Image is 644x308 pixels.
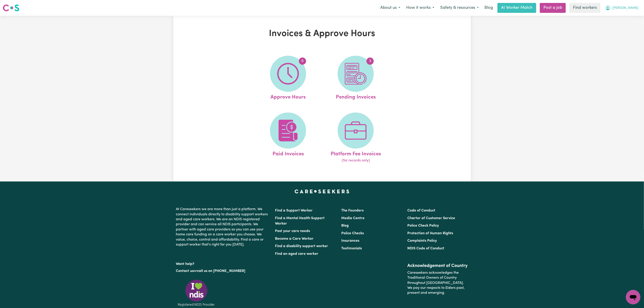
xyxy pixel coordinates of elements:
a: Paid Invoices [256,113,321,163]
a: Blog [341,224,349,228]
a: Find an aged care worker [275,252,319,256]
a: Police Checks [341,232,364,235]
a: Blog [482,3,496,13]
span: Approve Hours [270,92,306,101]
a: Police Check Policy [407,224,439,228]
a: Platform Fee Invoices(for records only) [323,113,388,163]
span: [PERSON_NAME] [612,6,638,11]
a: Testimonials [341,247,362,250]
span: (for records only) [342,158,370,163]
p: Want help? [176,260,270,267]
a: Find workers [569,3,600,13]
a: The Founders [341,209,364,212]
a: Post a job [540,3,566,13]
button: Safety & resources [437,3,482,13]
a: Charter of Customer Service [407,216,455,220]
button: My Account [602,3,641,13]
img: Careseekers logo [3,4,19,12]
span: Platform Fee Invoices [331,149,381,158]
a: Complaints Policy [407,239,437,243]
a: Insurances [341,239,359,243]
p: At Careseekers we are more than just a platform. We connect individuals directly to disability su... [176,205,270,249]
a: NDIS Code of Conduct [407,247,444,250]
a: Careseekers home page [295,190,349,193]
p: or [176,267,270,275]
p: Careseekers acknowledges the Traditional Owners of Country throughout [GEOGRAPHIC_DATA]. We pay o... [407,269,468,297]
a: AI Worker Match [497,3,536,13]
span: 0 [299,57,306,65]
a: Approve Hours [256,56,321,101]
span: Pending Invoices [336,92,376,101]
a: Media Centre [341,216,364,220]
a: Find a Mental Health Support Worker [275,216,325,225]
a: Become a Care Worker [275,237,314,241]
span: Paid Invoices [273,149,304,158]
a: Pending Invoices [323,56,388,101]
button: About us [377,3,403,13]
a: Post your care needs [275,229,310,233]
a: Contact us [176,269,194,273]
img: Registered NDIS provider [176,279,217,307]
a: Find a disability support worker [275,244,328,248]
button: How it works [403,3,437,13]
a: call us on [PHONE_NUMBER] [197,269,245,273]
a: Find a Support Worker [275,209,313,212]
h2: Acknowledgement of Country [407,263,468,269]
span: 3 [367,57,374,65]
h1: Invoices & Approve Hours [226,28,419,39]
a: Code of Conduct [407,209,435,212]
iframe: Button to launch messaging window, conversation in progress [626,290,640,304]
a: Careseekers logo [3,3,19,13]
a: Protection of Human Rights [407,232,453,235]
